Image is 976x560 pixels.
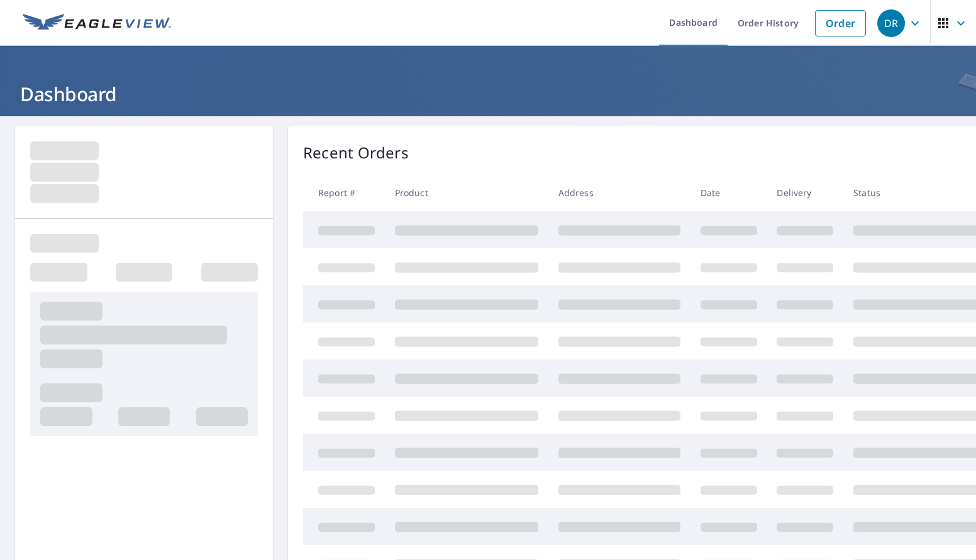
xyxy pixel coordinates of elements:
th: Report # [303,174,385,211]
p: Recent Orders [303,141,409,164]
th: Product [385,174,548,211]
div: DR [877,9,905,37]
h1: Dashboard [15,81,961,107]
img: EV Logo [23,14,171,33]
th: Address [548,174,690,211]
th: Delivery [767,174,843,211]
a: Order [815,10,866,36]
th: Date [690,174,767,211]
